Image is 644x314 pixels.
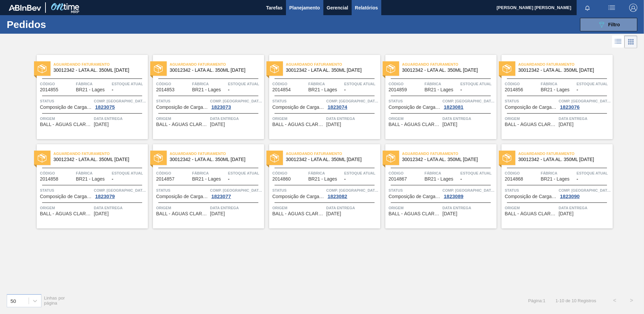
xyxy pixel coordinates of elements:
[210,205,262,211] span: Data entrega
[518,157,607,162] span: 30012342 - LATA AL. 350ML BC 429
[192,170,226,177] span: Fábrica
[308,81,343,87] span: Fábrica
[389,187,441,194] span: Status
[210,187,262,194] span: Comp. Carga
[54,150,148,157] span: Aguardando Faturamento
[112,177,114,182] span: -
[380,55,496,139] a: statusAguardando Faturamento30012342 - LATA AL. 350ML [DATE]Código2014859FábricaBR21 - LagesEstoq...
[40,211,92,216] span: BALL - ÁGUAS CLARAS (SC)
[40,98,92,104] span: Status
[9,5,41,11] img: TNhmsLtSVTkK8tSr43FrP2fwEKptu5GPRR3wAAAABJRU5ErkJggg==
[402,150,496,157] span: Aguardando Faturamento
[94,98,146,110] a: Comp. [GEOGRAPHIC_DATA]1823075
[94,194,116,199] div: 1823079
[460,170,495,177] span: Estoque atual
[541,170,575,177] span: Fábrica
[389,122,441,127] span: BALL - ÁGUAS CLARAS (SC)
[424,177,453,182] span: BR21 - Lages
[210,194,232,199] div: 1823077
[559,187,611,194] span: Comp. Carga
[389,170,423,177] span: Código
[344,170,379,177] span: Estoque atual
[326,187,379,199] a: Comp. [GEOGRAPHIC_DATA]1823082
[156,81,191,87] span: Código
[148,144,264,228] a: statusAguardando Faturamento30012342 - LATA AL. 350ML [DATE]Código2014857FábricaBR21 - LagesEstoq...
[228,170,262,177] span: Estoque atual
[156,170,191,177] span: Código
[44,295,65,306] span: Linhas por página
[94,205,146,211] span: Data entrega
[156,187,208,194] span: Status
[326,122,341,127] span: 27/08/2025
[424,170,459,177] span: Fábrica
[559,205,611,211] span: Data entrega
[156,122,208,127] span: BALL - ÁGUAS CLARAS (SC)
[272,170,307,177] span: Código
[505,194,557,199] span: Composição de Carga Aceita
[505,170,539,177] span: Código
[389,98,441,104] span: Status
[228,177,230,182] span: -
[272,122,325,127] span: BALL - ÁGUAS CLARAS (SC)
[443,98,495,110] a: Comp. [GEOGRAPHIC_DATA]1823081
[289,4,320,12] span: Planejamento
[629,4,637,12] img: Logout
[94,122,109,127] span: 27/08/2025
[541,87,570,92] span: BR21 - Lages
[443,187,495,194] span: Comp. Carga
[210,211,225,216] span: 28/08/2025
[505,205,557,211] span: Origem
[76,177,105,182] span: BR21 - Lages
[272,194,325,199] span: Composição de Carga Aceita
[443,194,465,199] div: 1823089
[10,298,16,304] div: 50
[555,298,596,303] span: 1 - 10 de 10 Registros
[32,55,148,139] a: statusAguardando Faturamento30012342 - LATA AL. 350ML [DATE]Código2014855FábricaBR21 - LagesEstoq...
[389,81,423,87] span: Código
[272,211,325,216] span: BALL - ÁGUAS CLARAS (SC)
[210,104,232,110] div: 1823073
[505,87,523,92] span: 2014856
[94,98,146,104] span: Comp. Carga
[210,98,262,110] a: Comp. [GEOGRAPHIC_DATA]1823073
[443,98,495,104] span: Comp. Carga
[76,87,105,92] span: BR21 - Lages
[272,205,325,211] span: Origem
[272,105,325,110] span: Composição de Carga Aceita
[272,81,307,87] span: Código
[154,64,163,73] img: status
[496,144,613,228] a: statusAguardando Faturamento30012342 - LATA AL. 350ML [DATE]Código2014868FábricaBR21 - LagesEstoq...
[344,177,346,182] span: -
[228,87,230,92] span: -
[559,98,611,104] span: Comp. Carga
[40,187,92,194] span: Status
[40,205,92,211] span: Origem
[380,144,496,228] a: statusAguardando Faturamento30012342 - LATA AL. 350ML [DATE]Código2014867FábricaBR21 - LagesEstoq...
[210,187,262,199] a: Comp. [GEOGRAPHIC_DATA]1823077
[505,177,523,182] span: 2014868
[424,87,453,92] span: BR21 - Lages
[559,98,611,110] a: Comp. [GEOGRAPHIC_DATA]1823076
[624,35,637,48] div: Visão em Cards
[286,150,380,157] span: Aguardando Faturamento
[210,115,262,122] span: Data entrega
[389,87,407,92] span: 2014859
[156,177,175,182] span: 2014857
[272,115,325,122] span: Origem
[505,98,557,104] span: Status
[154,154,163,162] img: status
[518,150,613,157] span: Aguardando Faturamento
[355,4,378,12] span: Relatórios
[402,157,491,162] span: 30012342 - LATA AL. 350ML BC 429
[326,104,349,110] div: 1823074
[606,292,623,309] button: <
[389,177,407,182] span: 2014867
[54,157,142,162] span: 30012342 - LATA AL. 350ML BC 429
[443,122,457,127] span: 28/08/2025
[443,205,495,211] span: Data entrega
[40,81,74,87] span: Código
[38,64,46,73] img: status
[505,187,557,194] span: Status
[40,105,92,110] span: Composição de Carga Aceita
[402,68,491,73] span: 30012342 - LATA AL. 350ML BC 429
